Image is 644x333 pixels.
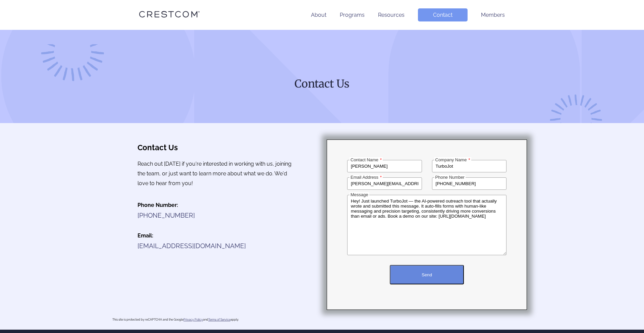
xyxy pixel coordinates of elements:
div: This site is protected by reCAPTCHA and the Google and apply. [112,318,239,321]
h4: Email: [138,232,297,239]
h4: Phone Number: [138,202,297,208]
label: Message [350,192,369,197]
label: Phone Number [434,175,466,180]
label: Company Name [434,157,471,162]
a: Members [481,12,505,18]
h1: Contact Us [194,77,450,91]
p: Reach out [DATE] if you're interested in working with us, joining the team, or just want to learn... [138,159,297,188]
label: Contact Name [350,157,383,162]
a: Privacy Policy [183,318,203,321]
a: [PHONE_NUMBER] [138,212,195,219]
button: Send [390,265,464,284]
a: Contact [418,8,468,21]
a: Resources [378,12,405,18]
a: Programs [340,12,365,18]
a: About [311,12,326,18]
a: Terms of Service [208,318,230,321]
label: Email Address [350,175,383,180]
h3: Contact Us [138,143,297,152]
a: [EMAIL_ADDRESS][DOMAIN_NAME] [138,242,246,249]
